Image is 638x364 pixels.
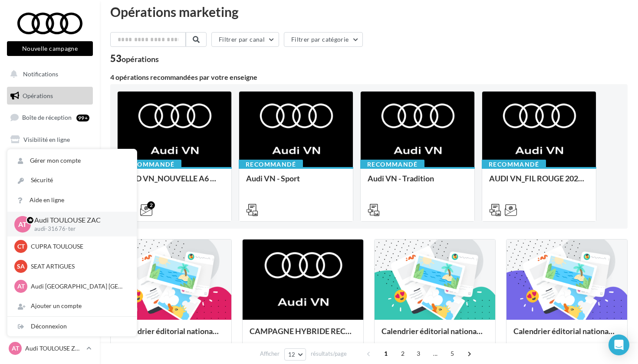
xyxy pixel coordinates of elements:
[31,242,126,251] p: CUPRA TOULOUSE
[445,347,459,361] span: 5
[5,174,95,192] a: Médiathèque
[284,32,363,47] button: Filtrer par catégorie
[7,41,93,56] button: Nouvelle campagne
[12,344,19,353] span: AT
[7,190,137,210] a: Aide en ligne
[5,87,95,105] a: Opérations
[125,174,224,191] div: AUD VN_NOUVELLE A6 e-tron
[34,215,123,225] p: Audi TOULOUSE ZAC
[5,195,95,221] a: PLV et print personnalisable
[147,201,155,209] div: 2
[17,242,25,251] span: CT
[122,55,159,63] div: opérations
[260,350,280,358] span: Afficher
[22,114,72,121] span: Boîte de réception
[284,348,306,361] button: 12
[7,151,137,171] a: Gérer mon compte
[489,174,589,191] div: AUDI VN_FIL ROUGE 2025 - A1, Q2, Q3, Q5 et Q4 e-tron
[7,317,137,336] div: Déconnexion
[246,174,346,191] div: Audi VN - Sport
[17,262,25,271] span: SA
[250,327,356,344] div: CAMPAGNE HYBRIDE RECHARGEABLE
[5,131,95,149] a: Visibilité en ligne
[23,92,53,99] span: Opérations
[608,334,629,355] div: Open Intercom Messenger
[211,32,279,47] button: Filtrer par canal
[368,174,467,191] div: Audi VN - Tradition
[381,327,488,344] div: Calendrier éditorial national : semaine du 15.09 au 21.09
[7,171,137,190] a: Sécurité
[379,347,393,361] span: 1
[239,160,303,169] div: Recommandé
[7,296,137,316] div: Ajouter un compte
[31,262,126,271] p: SEAT ARTIGUES
[18,219,27,229] span: AT
[110,54,159,63] div: 53
[5,152,95,171] a: Campagnes
[7,340,93,357] a: AT Audi TOULOUSE ZAC
[25,344,83,353] p: Audi TOULOUSE ZAC
[23,136,70,143] span: Visibilité en ligne
[23,70,58,78] span: Notifications
[482,160,546,169] div: Recommandé
[118,327,224,344] div: Calendrier éditorial national : semaine du 22.09 au 28.09
[110,5,628,18] div: Opérations marketing
[17,282,25,291] span: AT
[31,282,126,291] p: Audi [GEOGRAPHIC_DATA] [GEOGRAPHIC_DATA]
[428,347,442,361] span: ...
[411,347,425,361] span: 3
[110,74,628,81] div: 4 opérations recommandées par votre enseigne
[117,160,181,169] div: Recommandé
[311,350,347,358] span: résultats/page
[288,351,296,358] span: 12
[5,108,95,127] a: Boîte de réception99+
[76,115,89,121] div: 99+
[34,225,123,233] p: audi-31676-ter
[396,347,410,361] span: 2
[5,65,91,83] button: Notifications
[360,160,424,169] div: Recommandé
[513,327,620,344] div: Calendrier éditorial national : semaine du 08.09 au 14.09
